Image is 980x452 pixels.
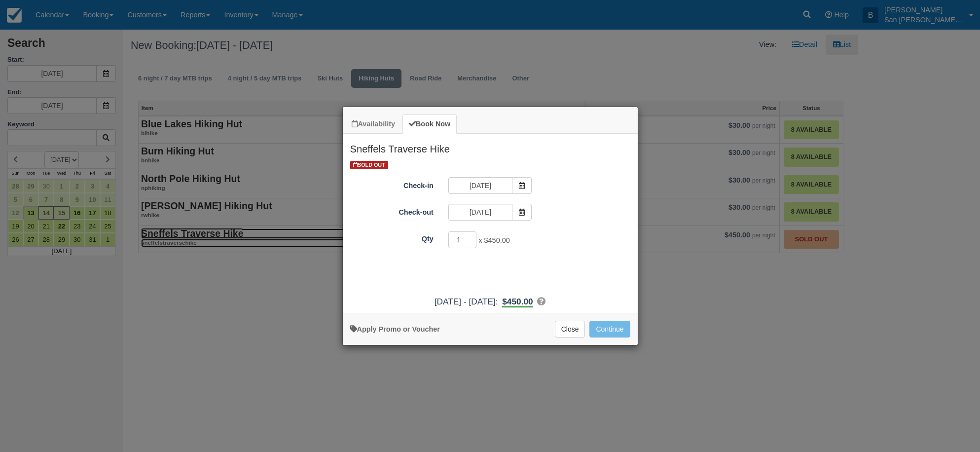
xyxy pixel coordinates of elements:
[350,161,389,169] span: SOLD OUT
[350,325,440,333] a: Apply Voucher
[555,321,585,338] button: Close
[343,230,441,244] label: Qty
[343,177,441,191] label: Check-in
[343,296,638,308] div: :
[589,321,630,338] button: Add to Booking
[343,204,441,218] label: Check-out
[343,134,638,159] h2: Sneffels Traverse Hike
[402,114,457,134] a: Book Now
[345,114,401,134] a: Availability
[435,297,496,306] span: [DATE] - [DATE]
[343,134,638,308] div: Item Modal
[478,236,509,244] span: x $450.00
[448,231,477,248] input: Qty
[502,297,533,307] b: $450.00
